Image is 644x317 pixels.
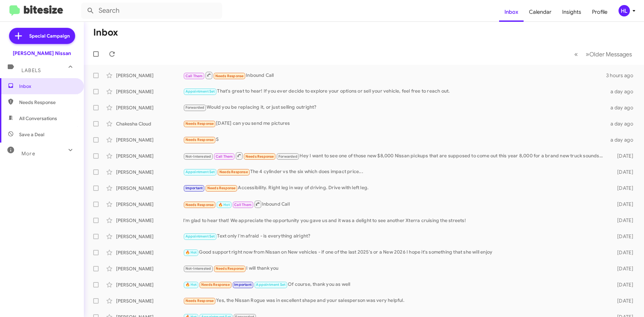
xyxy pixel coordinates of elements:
[234,282,252,287] span: Important
[183,120,606,127] div: [DATE] can you send me pictures
[183,168,606,176] div: The 4 cylinder vs the six which does impact price...
[606,265,639,272] div: [DATE]
[81,3,222,19] input: Search
[201,282,230,287] span: Needs Response
[183,297,606,305] div: Yes, the Nissan Rogue was in excellent shape and your salesperson was very helpful.
[589,51,632,58] span: Older Messages
[21,151,35,157] span: More
[19,115,57,122] span: All Conversations
[116,120,183,127] div: Chakesha Cloud
[116,265,183,272] div: [PERSON_NAME]
[116,185,183,192] div: [PERSON_NAME]
[613,5,637,16] button: HL
[21,67,41,73] span: Labels
[606,104,639,111] div: a day ago
[571,47,636,61] nav: Page navigation example
[606,185,639,192] div: [DATE]
[277,153,299,160] span: Forwarded
[586,50,589,58] span: »
[606,233,639,240] div: [DATE]
[183,200,606,208] div: Inbound Call
[183,265,606,272] div: I will thank you
[234,203,252,207] span: Call Them
[29,33,70,39] span: Special Campaign
[19,99,76,106] span: Needs Response
[116,281,183,288] div: [PERSON_NAME]
[184,105,206,111] span: Forwarded
[116,201,183,208] div: [PERSON_NAME]
[606,120,639,127] div: a day ago
[185,299,214,303] span: Needs Response
[116,249,183,256] div: [PERSON_NAME]
[185,74,203,78] span: Call Them
[606,137,639,143] div: a day ago
[246,154,274,159] span: Needs Response
[606,169,639,175] div: [DATE]
[219,170,248,174] span: Needs Response
[183,71,606,80] div: Inbound Call
[116,72,183,79] div: [PERSON_NAME]
[606,72,639,79] div: 3 hours ago
[183,184,606,192] div: Accessibility. Right leg in way of driving. Drive with left leg.
[183,104,606,111] div: Would you be replacing it, or just selling outright?
[606,201,639,208] div: [DATE]
[606,88,639,95] div: a day ago
[183,136,606,144] div: S
[574,50,578,58] span: «
[570,47,582,61] button: Previous
[116,298,183,304] div: [PERSON_NAME]
[185,89,215,94] span: Appointment Set
[185,266,211,271] span: Not-Interested
[524,2,557,22] a: Calendar
[183,88,606,95] div: That's great to hear! If you ever decide to explore your options or sell your vehicle, feel free ...
[582,47,636,61] button: Next
[116,104,183,111] div: [PERSON_NAME]
[185,154,211,159] span: Not-Interested
[185,170,215,174] span: Appointment Set
[19,83,76,90] span: Inbox
[587,2,613,22] a: Profile
[215,74,244,78] span: Needs Response
[185,282,197,287] span: 🔥 Hot
[116,233,183,240] div: [PERSON_NAME]
[185,234,215,239] span: Appointment Set
[116,169,183,175] div: [PERSON_NAME]
[606,153,639,159] div: [DATE]
[216,154,233,159] span: Call Them
[256,282,285,287] span: Appointment Set
[183,281,606,288] div: Of course, thank you as well
[116,153,183,159] div: [PERSON_NAME]
[185,250,197,255] span: 🔥 Hot
[185,138,214,142] span: Needs Response
[606,298,639,304] div: [DATE]
[499,2,524,22] a: Inbox
[9,28,75,44] a: Special Campaign
[557,2,587,22] a: Insights
[183,232,606,240] div: Text only I'm afraid - is everything alright?
[13,50,71,57] div: [PERSON_NAME] Nissan
[606,281,639,288] div: [DATE]
[207,186,236,190] span: Needs Response
[116,137,183,143] div: [PERSON_NAME]
[606,249,639,256] div: [DATE]
[183,217,606,224] div: I'm glad to hear that! We appreciate the opportunity you gave us and it was a delight to see anot...
[19,131,44,138] span: Save a Deal
[619,5,630,16] div: HL
[183,249,606,256] div: Good support right now from Nissan on New vehicles - if one of the last 2025's or a New 2026 I ho...
[116,217,183,224] div: [PERSON_NAME]
[185,121,214,126] span: Needs Response
[606,217,639,224] div: [DATE]
[93,27,118,38] h1: Inbox
[183,152,606,160] div: Hey I want to see one of those new $8,000 Nissan pickups that are supposed to come out this year ...
[116,88,183,95] div: [PERSON_NAME]
[185,186,203,190] span: Important
[218,203,230,207] span: 🔥 Hot
[185,203,214,207] span: Needs Response
[216,266,244,271] span: Needs Response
